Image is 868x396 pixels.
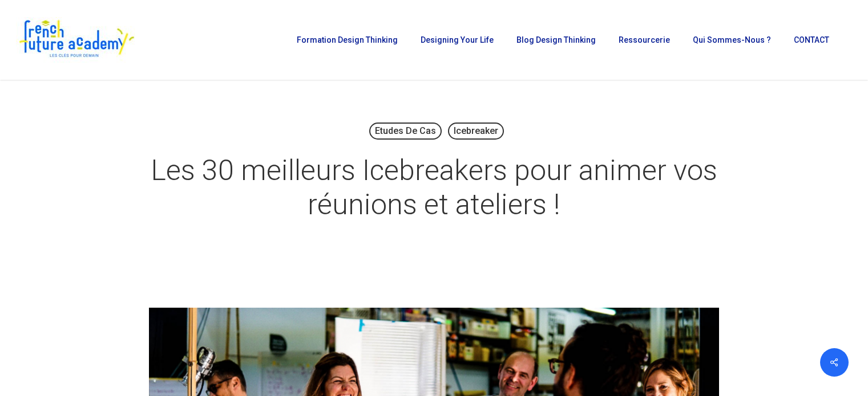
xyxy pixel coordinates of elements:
img: French Future Academy [16,17,136,63]
a: Icebreaker [448,123,504,140]
h1: Les 30 meilleurs Icebreakers pour animer vos réunions et ateliers ! [149,142,720,233]
a: Designing Your Life [415,36,499,44]
a: Blog Design Thinking [511,36,601,44]
span: Designing Your Life [421,35,494,44]
span: CONTACT [794,35,829,44]
span: Ressourcerie [619,35,670,44]
span: Blog Design Thinking [516,35,596,44]
a: Ressourcerie [613,36,676,44]
span: Qui sommes-nous ? [693,35,771,44]
a: CONTACT [788,36,835,44]
a: Formation Design Thinking [291,36,403,44]
a: Etudes de cas [369,123,442,140]
a: Qui sommes-nous ? [687,36,777,44]
span: Formation Design Thinking [297,35,398,44]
